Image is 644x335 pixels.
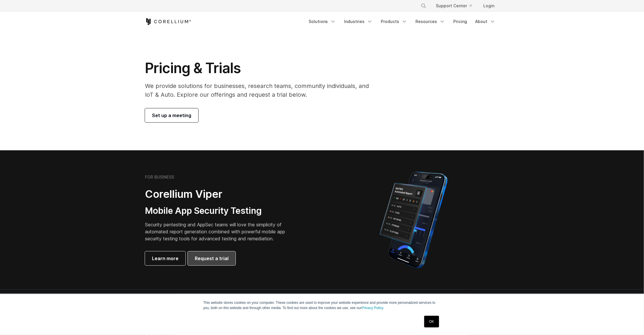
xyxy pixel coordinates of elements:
[145,205,294,216] h3: Mobile App Security Testing
[370,169,457,271] img: Corellium MATRIX automated report on iPhone showing app vulnerability test results across securit...
[362,306,384,310] a: Privacy Policy.
[450,16,470,27] a: Pricing
[341,16,376,27] a: Industries
[203,300,441,311] p: This website stores cookies on your computer. These cookies are used to improve your website expe...
[145,174,174,180] h6: FOR BUSINESS
[424,316,439,327] a: OK
[195,255,229,262] span: Request a trial
[472,16,499,27] a: About
[188,251,236,265] a: Request a trial
[479,1,499,11] a: Login
[418,1,429,11] button: Search
[145,59,377,77] h1: Pricing & Trials
[145,18,191,25] a: Corellium Home
[377,16,411,27] a: Products
[414,1,499,11] div: Navigation Menu
[145,188,294,201] h2: Corellium Viper
[431,1,476,11] a: Support Center
[145,82,377,99] p: We provide solutions for businesses, research teams, community individuals, and IoT & Auto. Explo...
[145,251,185,265] a: Learn more
[145,221,294,242] p: Security pentesting and AppSec teams will love the simplicity of automated report generation comb...
[152,112,191,119] span: Set up a meeting
[145,108,198,122] a: Set up a meeting
[152,255,178,262] span: Learn more
[305,16,499,27] div: Navigation Menu
[305,16,339,27] a: Solutions
[412,16,449,27] a: Resources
